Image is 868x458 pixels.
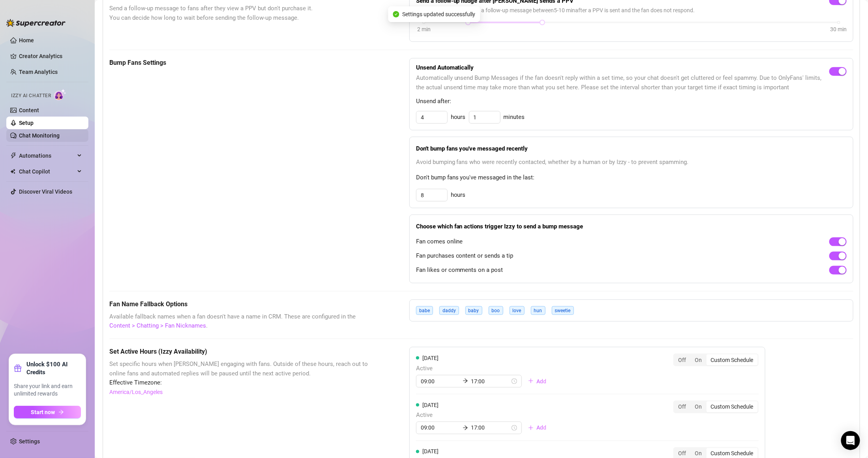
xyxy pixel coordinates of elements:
span: daddy [439,306,459,315]
div: 30 min [831,25,847,34]
span: arrow-right [58,409,64,415]
span: Izzy AI Chatter [11,92,51,100]
strong: Choose which fan actions trigger Izzy to send a bump message [416,223,583,230]
span: Active [416,411,553,420]
button: Start nowarrow-right [14,406,81,418]
img: logo-BBDzfeDw.svg [6,19,66,27]
div: Off [674,401,691,413]
div: Off [674,354,691,366]
div: Custom Schedule [707,401,758,413]
span: love [510,306,525,315]
span: Send a follow-up message to fans after they view a PPV but don't purchase it. You can decide how ... [109,4,370,23]
span: hun [531,306,546,315]
button: Add [522,422,553,434]
span: Share your link and earn unlimited rewards [14,383,81,398]
a: Setup [19,120,34,126]
span: sweetie [552,306,574,315]
input: End time [471,424,510,432]
span: Available fallback names when a fan doesn't have a name in CRM. These are configured in the . [109,312,370,331]
div: Custom Schedule [707,354,758,366]
input: Start time [421,424,459,432]
img: AI Chatter [54,89,66,100]
span: hours [451,113,466,122]
a: Creator Analytics [19,50,82,62]
input: End time [471,377,510,386]
div: segmented control [673,354,759,366]
span: arrow-right [463,378,468,384]
a: Content [19,107,39,113]
strong: Don't bump fans you've messaged recently [416,145,528,152]
span: Add [537,378,547,384]
span: Automations [19,149,75,162]
span: Settings updated successfully [402,10,475,19]
a: Discover Viral Videos [19,188,72,195]
span: babe [416,306,433,315]
span: arrow-right [463,425,468,431]
span: Unsend after: [416,97,847,106]
span: [DATE] [422,402,439,408]
span: Fan comes online [416,237,463,247]
span: Add [537,425,547,431]
span: Don't bump fans you've messaged in the last: [416,173,847,183]
span: Start now [31,409,55,415]
button: Add [522,375,553,388]
span: Set specific hours when [PERSON_NAME] engaging with fans. Outside of these hours, reach out to on... [109,360,370,378]
div: 2 min [417,25,431,34]
strong: Unsend Automatically [416,64,474,71]
span: check-circle [393,11,399,17]
a: Chat Monitoring [19,132,60,139]
span: Effective Timezone: [109,378,370,388]
span: Active [416,364,553,373]
img: Chat Copilot [10,169,15,174]
a: Home [19,37,34,43]
span: [DATE] [422,355,439,361]
span: boo [489,306,503,315]
span: Avoid bumping fans who were recently contacted, whether by a human or by Izzy - to prevent spamming. [416,158,847,167]
strong: Unlock $100 AI Credits [26,360,81,376]
h5: Set Active Hours (Izzy Availability) [109,347,370,356]
h5: Fan Name Fallback Options [109,300,370,309]
span: gift [14,364,22,372]
span: plus [528,425,534,431]
span: [DATE] [422,449,439,455]
a: America/Los_Angeles [109,388,163,396]
span: hours [451,190,466,200]
span: [PERSON_NAME] will send a follow-up message between 5 - 10 min after a PPV is sent and the fan do... [416,6,847,15]
span: minutes [504,113,525,122]
span: thunderbolt [10,153,17,159]
a: Settings [19,438,40,445]
span: Fan purchases content or sends a tip [416,251,514,261]
a: Content > Chatting > Fan Nicknames [109,322,206,329]
span: plus [528,378,534,384]
span: Automatically unsend Bump Messages if the fan doesn't reply within a set time, so your chat doesn... [416,74,829,92]
span: baby [465,306,482,315]
input: Start time [421,377,459,386]
div: segmented control [673,401,759,413]
div: On [691,354,707,366]
div: Open Intercom Messenger [841,431,860,450]
a: Team Analytics [19,69,58,75]
span: Chat Copilot [19,165,75,178]
div: On [691,401,707,413]
span: Fan likes or comments on a post [416,266,503,275]
h5: Bump Fans Settings [109,58,370,68]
